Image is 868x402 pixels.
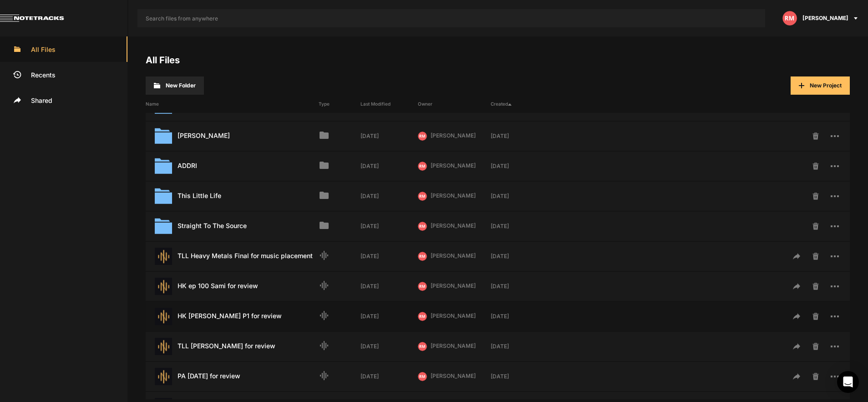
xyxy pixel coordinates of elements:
span: [PERSON_NAME] [431,132,476,139]
div: Straight To The Source [146,218,319,235]
button: New Folder [146,76,204,95]
div: [DATE] [360,312,418,321]
div: [DATE] [360,222,418,230]
div: [DATE] [360,132,418,140]
span: New Project [810,82,842,89]
img: star-track.png [155,308,172,325]
div: Owner [418,101,491,107]
div: [DATE] [491,252,548,260]
div: [DATE] [491,312,548,321]
div: ADDRI [146,158,319,175]
div: [DATE] [491,132,548,140]
img: folder.svg [155,218,172,235]
img: star-track.png [155,278,172,295]
mat-icon: Folder [319,160,330,171]
div: [DATE] [491,162,548,170]
div: [DATE] [360,192,418,200]
div: PA [DATE] for review [146,368,319,385]
div: [DATE] [491,372,548,381]
img: letters [418,312,427,321]
div: Last Modified [360,101,418,107]
img: letters [418,342,427,351]
span: [PERSON_NAME] [431,372,476,379]
img: letters [418,252,427,261]
img: folder.svg [155,127,172,145]
div: [DATE] [360,162,418,170]
div: [DATE] [360,372,418,381]
button: New Project [791,76,850,95]
input: Search files from anywhere [137,9,765,27]
span: [PERSON_NAME] [431,282,476,289]
img: letters [782,11,797,25]
div: [DATE] [491,282,548,290]
span: [PERSON_NAME] [431,162,476,169]
div: [DATE] [360,282,418,290]
mat-icon: Audio [319,280,330,291]
span: [PERSON_NAME] [431,252,476,259]
div: TLL [PERSON_NAME] for review [146,338,319,355]
mat-icon: Audio [319,370,330,381]
div: HK [PERSON_NAME] P1 for review [146,308,319,325]
img: letters [418,282,427,291]
div: [DATE] [360,342,418,351]
div: [DATE] [491,222,548,230]
img: letters [418,132,427,141]
div: Created [491,101,548,107]
span: [PERSON_NAME] [431,192,476,199]
mat-icon: Audio [319,310,330,321]
span: [PERSON_NAME] [431,342,476,349]
mat-icon: Folder [319,220,330,231]
span: [PERSON_NAME] [802,14,848,22]
span: [PERSON_NAME] [431,312,476,319]
img: star-track.png [155,368,172,385]
div: [DATE] [491,192,548,200]
div: [PERSON_NAME] [146,127,319,145]
div: Type [319,101,360,107]
img: letters [418,162,427,171]
div: Name [146,101,319,107]
img: folder.svg [155,188,172,205]
a: All Files [146,55,180,66]
img: letters [418,372,427,381]
img: folder.svg [155,158,172,175]
span: [PERSON_NAME] [431,222,476,229]
img: star-track.png [155,248,172,265]
div: [DATE] [491,342,548,351]
div: [DATE] [360,252,418,260]
div: HK ep 100 Sami for review [146,278,319,295]
mat-icon: Audio [319,250,330,261]
img: letters [418,222,427,231]
mat-icon: Folder [319,130,330,141]
mat-icon: Folder [319,190,330,201]
div: This Little Life [146,188,319,205]
img: letters [418,192,427,201]
mat-icon: Audio [319,340,330,351]
div: TLL Heavy Metals Final for music placement [146,248,319,265]
div: Open Intercom Messenger [837,371,859,393]
img: star-track.png [155,338,172,355]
